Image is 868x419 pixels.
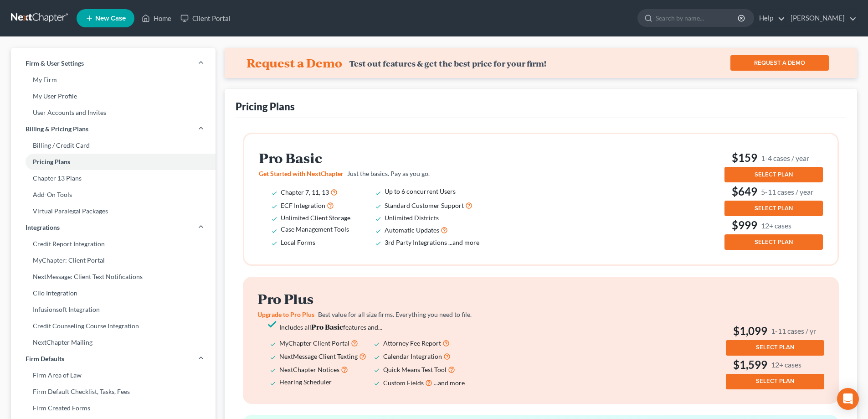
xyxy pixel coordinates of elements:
a: Firm Defaults [11,351,216,367]
a: Help [755,10,785,26]
span: Chapter 7, 11, 13 [281,188,329,196]
input: Search by name... [656,10,739,26]
div: Pricing Plans [236,100,295,113]
a: Chapter 13 Plans [11,170,216,186]
a: Add-On Tools [11,186,216,203]
a: NextChapter Mailing [11,334,216,351]
a: Client Portal [176,10,235,26]
a: Credit Report Integration [11,236,216,252]
h3: $649 [724,184,823,199]
span: New Case [95,15,126,22]
span: Automatic Updates [385,226,439,234]
span: Calendar Integration [383,352,442,360]
a: Virtual Paralegal Packages [11,203,216,219]
h3: $1,099 [726,324,824,338]
button: SELECT PLAN [726,340,824,356]
span: Hearing Scheduler [279,378,332,386]
span: NextChapter Notices [279,366,339,373]
a: MyChapter: Client Portal [11,252,216,269]
span: SELECT PLAN [756,378,794,385]
a: [PERSON_NAME] [786,10,857,26]
a: User Accounts and Invites [11,104,216,121]
span: Firm & User Settings [26,59,84,68]
a: Infusionsoft Integration [11,301,216,318]
small: 1-4 cases / year [761,153,809,163]
span: Integrations [26,223,60,232]
button: SELECT PLAN [724,201,823,216]
span: 3rd Party Integrations [385,238,447,246]
span: MyChapter Client Portal [279,339,349,347]
a: Firm Default Checklist, Tasks, Fees [11,383,216,400]
span: Get Started with NextChapter [259,170,344,177]
a: My User Profile [11,88,216,104]
span: Local Forms [281,238,315,246]
span: Includes all features and... [279,323,382,331]
button: SELECT PLAN [726,374,824,389]
button: SELECT PLAN [724,234,823,250]
span: Case Management Tools [281,225,349,233]
span: Quick Means Test Tool [383,366,447,373]
span: Firm Defaults [26,354,64,363]
a: REQUEST A DEMO [730,55,829,71]
button: SELECT PLAN [724,167,823,182]
span: Just the basics. Pay as you go. [347,170,430,177]
small: 5-11 cases / year [761,187,813,197]
h3: $999 [724,218,823,233]
a: Clio Integration [11,285,216,301]
span: Custom Fields [383,379,424,387]
a: Billing / Credit Card [11,137,216,154]
a: Pricing Plans [11,154,216,170]
span: ...and more [434,379,465,387]
span: SELECT PLAN [755,171,793,178]
span: SELECT PLAN [755,205,793,212]
span: SELECT PLAN [756,344,794,351]
a: Firm & User Settings [11,55,216,72]
a: Billing & Pricing Plans [11,121,216,137]
h3: $159 [724,150,823,165]
a: Home [137,10,176,26]
span: Best value for all size firms. Everything you need to file. [318,310,472,318]
span: NextMessage Client Texting [279,352,358,360]
h4: Request a Demo [247,56,342,70]
a: Integrations [11,219,216,236]
div: Test out features & get the best price for your firm! [349,59,546,68]
small: 1-11 cases / yr [771,326,816,336]
span: Upgrade to Pro Plus [257,310,314,318]
span: Attorney Fee Report [383,339,441,347]
small: 12+ cases [771,360,801,369]
small: 12+ cases [761,221,791,230]
h2: Pro Plus [257,291,491,306]
a: Credit Counseling Course Integration [11,318,216,334]
a: NextMessage: Client Text Notifications [11,269,216,285]
span: Up to 6 concurrent Users [385,187,456,195]
span: Billing & Pricing Plans [26,124,88,134]
span: Unlimited Client Storage [281,214,350,222]
span: SELECT PLAN [755,238,793,246]
a: My Firm [11,72,216,88]
span: ...and more [448,238,479,246]
span: ECF Integration [281,202,325,209]
a: Firm Area of Law [11,367,216,383]
a: Firm Created Forms [11,400,216,416]
h3: $1,599 [726,357,824,372]
div: Open Intercom Messenger [837,388,859,410]
strong: Pro Basic [311,322,343,331]
h2: Pro Basic [259,150,492,166]
span: Unlimited Districts [385,214,439,222]
span: Standard Customer Support [385,202,464,209]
